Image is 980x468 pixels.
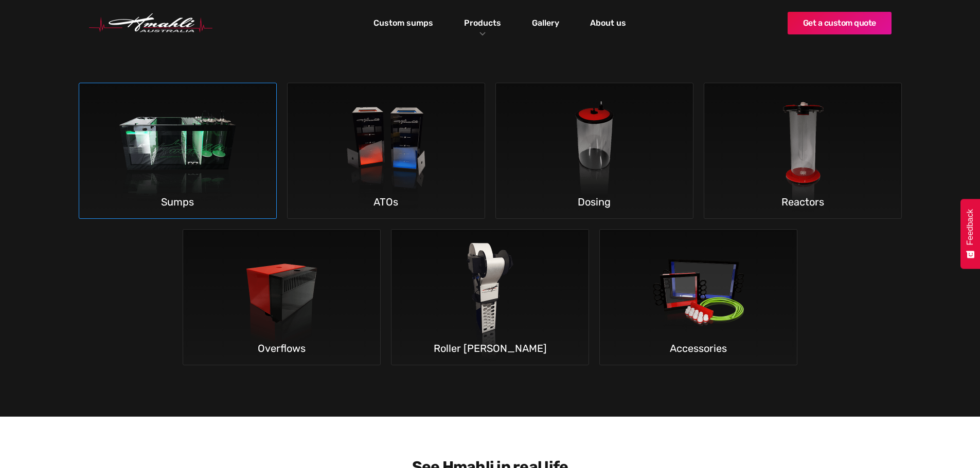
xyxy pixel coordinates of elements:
[788,12,892,34] a: Get a custom quote
[89,13,212,33] a: home
[414,230,566,365] img: Roller mats
[183,229,381,365] a: OverflowsOverflows
[391,229,589,365] a: Roller matsRoller [PERSON_NAME]
[183,340,380,357] h5: Overflows
[102,83,254,219] img: Sumps
[206,230,358,365] img: Overflows
[288,193,485,211] h5: ATOs
[727,83,879,219] img: Reactors
[529,14,562,32] a: Gallery
[519,83,670,219] img: Dosing
[622,230,774,365] img: Accessories
[79,193,276,211] h5: Sumps
[391,340,589,357] h5: Roller [PERSON_NAME]
[587,14,629,32] a: About us
[461,15,504,30] a: Products
[600,340,797,357] h5: Accessories
[704,83,902,219] a: ReactorsReactors
[79,83,277,219] a: SumpsSumps
[89,13,212,33] img: Hmahli Australia Logo
[310,83,462,219] img: ATOs
[495,83,693,219] a: DosingDosing
[287,83,485,219] a: ATOsATOs
[704,193,901,211] h5: Reactors
[599,229,797,365] a: AccessoriesAccessories
[496,193,693,211] h5: Dosing
[966,209,975,245] span: Feedback
[960,199,980,269] button: Feedback - Show survey
[371,14,436,32] a: Custom sumps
